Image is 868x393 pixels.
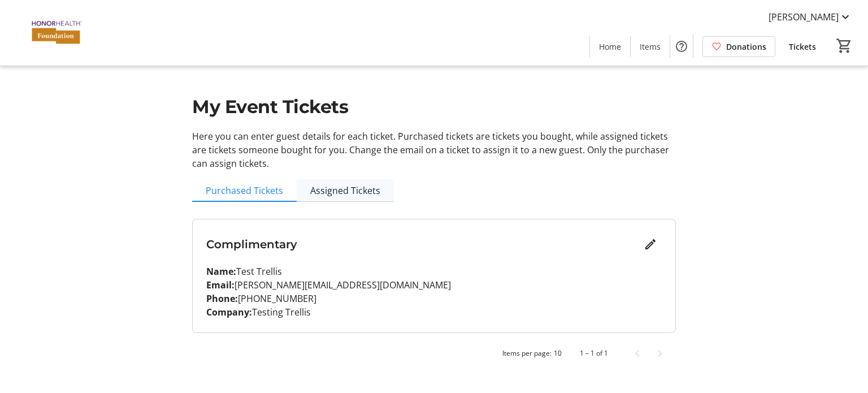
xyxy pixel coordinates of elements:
[7,5,107,61] img: HonorHealth Foundation's Logo
[206,305,662,319] p: Testing Trellis
[702,36,775,57] a: Donations
[206,292,238,305] strong: Phone:
[626,342,649,365] button: Previous page
[206,292,662,305] p: [PHONE_NUMBER]
[206,279,235,291] strong: Email:
[780,36,825,57] a: Tickets
[670,35,693,58] button: Help
[789,41,816,53] span: Tickets
[554,348,562,359] div: 10
[502,348,552,359] div: Items per page:
[640,41,661,53] span: Items
[769,10,839,24] span: [PERSON_NAME]
[206,186,283,195] span: Purchased Tickets
[206,236,639,253] h3: Complimentary
[631,36,670,57] a: Items
[639,233,662,256] button: Edit
[649,342,671,365] button: Next page
[726,41,766,53] span: Donations
[759,8,861,26] button: [PERSON_NAME]
[192,93,676,120] h1: My Event Tickets
[834,36,854,56] button: Cart
[206,278,662,292] p: [PERSON_NAME][EMAIL_ADDRESS][DOMAIN_NAME]
[599,41,621,53] span: Home
[590,36,630,57] a: Home
[192,129,676,170] p: Here you can enter guest details for each ticket. Purchased tickets are tickets you bought, while...
[206,265,662,278] p: Test Trellis
[310,186,380,195] span: Assigned Tickets
[192,342,676,365] mat-paginator: Select page
[206,306,252,318] strong: Company:
[206,265,236,278] strong: Name:
[580,348,608,359] div: 1 – 1 of 1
